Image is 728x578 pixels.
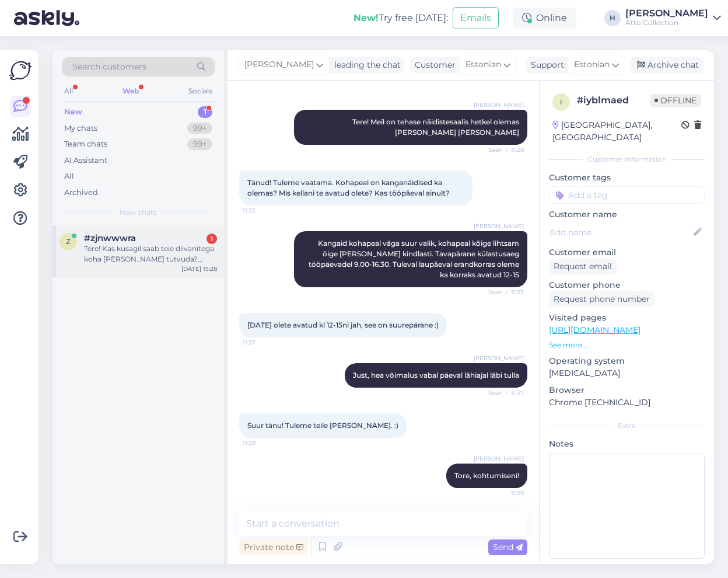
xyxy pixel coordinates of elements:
span: 11:39 [480,489,524,497]
div: Extra [549,420,705,431]
span: i [560,98,562,106]
div: Archive chat [630,57,703,73]
div: # iyblmaed [577,93,650,107]
div: All [64,170,74,182]
span: Seen ✓ 11:33 [480,288,524,297]
div: leading the chat [330,59,401,71]
div: Support [526,59,564,71]
p: Chrome [TECHNICAL_ID] [549,396,705,409]
span: Just, hea võimalus vabal päeval lähiajal läbi tulla [353,371,519,379]
div: Team chats [64,138,107,150]
span: Kangaid kohapeal väga suur valik, kohapeal kõige lihtsam õige [PERSON_NAME] kindlasti. Tavapärane... [309,239,521,279]
span: 11:37 [243,338,286,347]
div: New [64,106,82,118]
b: New! [353,12,379,23]
span: Offline [650,94,701,107]
span: Search customers [72,61,146,73]
div: My chats [64,123,97,134]
div: Try free [DATE]: [353,11,448,25]
div: All [62,83,75,99]
div: Customer [410,59,456,71]
a: [PERSON_NAME]Atto Collection [625,9,721,27]
p: Customer name [549,208,705,221]
div: Archived [64,187,98,199]
span: Estonian [466,58,501,71]
span: 11:39 [243,438,286,447]
p: Customer phone [549,279,705,291]
span: Suur tänu! Tuleme teile [PERSON_NAME]. :) [247,421,398,430]
span: Tore, kohtumiseni! [454,471,519,480]
p: Customer email [549,246,705,259]
div: Tere! Kas kusagil saab teie diivanitega koha [PERSON_NAME] tutvuda? Oleksin huvitatud sellest [PE... [84,243,217,264]
p: Visited pages [549,312,705,324]
span: [PERSON_NAME] [474,100,524,109]
span: [PERSON_NAME] [474,454,524,463]
span: [PERSON_NAME] [474,354,524,363]
a: [URL][DOMAIN_NAME] [549,325,640,335]
img: Askly Logo [9,60,32,82]
div: Online [513,8,576,29]
div: Atto Collection [625,18,708,27]
div: Private note [239,539,308,555]
div: Request phone number [549,291,654,307]
div: [PERSON_NAME] [625,9,708,18]
span: [PERSON_NAME] [244,58,314,71]
span: Send [493,542,523,552]
p: See more ... [549,340,705,350]
span: Tänud! Tuleme vaatama. Kohapeal on kanganäidised ka olemas? Mis kellani te avatud olete? Kas tööp... [247,178,450,197]
input: Add a tag [549,186,705,204]
span: New chats [120,207,157,218]
div: Socials [186,83,215,99]
span: [PERSON_NAME] [474,222,524,231]
span: Tere! Meil on tehase näidistesaalis hetkel olemas [PERSON_NAME] [PERSON_NAME] [352,117,521,137]
div: [DATE] 15:28 [181,264,217,273]
p: [MEDICAL_DATA] [549,367,705,379]
p: Customer tags [549,172,705,184]
div: 1 [198,106,212,118]
div: 1 [206,234,217,244]
span: [DATE] olete avatud kl 12-15ni jah, see on suurepärane :) [247,321,439,329]
span: z [66,237,71,246]
div: Request email [549,259,617,274]
div: 99+ [187,123,212,134]
p: Browser [549,384,705,396]
input: Add name [549,226,691,239]
p: Operating system [549,355,705,367]
div: [GEOGRAPHIC_DATA], [GEOGRAPHIC_DATA] [552,119,681,144]
div: H [604,10,621,26]
span: Seen ✓ 11:37 [480,388,524,397]
span: #zjnwwwra [84,233,136,243]
p: Notes [549,438,705,450]
div: Web [120,83,141,99]
div: 99+ [187,138,212,150]
span: 11:32 [243,206,286,215]
span: Seen ✓ 11:28 [480,145,524,154]
div: Customer information [549,154,705,165]
span: Estonian [574,58,610,71]
button: Emails [453,7,499,29]
div: AI Assistant [64,155,107,166]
